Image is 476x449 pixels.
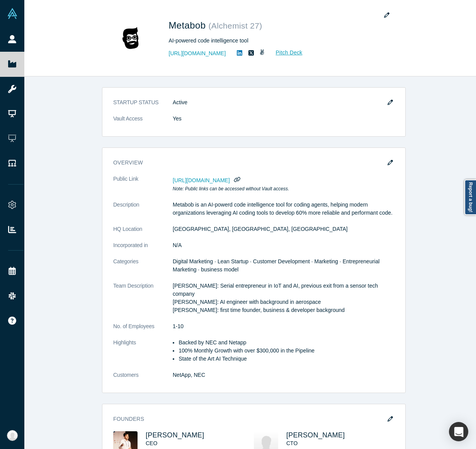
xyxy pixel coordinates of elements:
span: CTO [286,440,297,446]
a: [URL][DOMAIN_NAME] [169,49,226,58]
dt: Team Description [113,282,173,322]
small: ( Alchemist 27 ) [208,21,262,30]
h3: overview [113,159,384,167]
dd: Active [173,98,394,107]
span: Digital Marketing · Lean Startup · Customer Development · Marketing · Entrepreneurial Marketing ·... [173,258,379,273]
li: Backed by NEC and Netapp [178,339,394,347]
h3: Founders [113,415,384,423]
img: Alchemist Vault Logo [7,8,18,19]
dt: STARTUP STATUS [113,98,173,115]
p: [PERSON_NAME]: Serial entrepreneur in IoT and AI, previous exit from a sensor tech company [PERSO... [173,282,394,314]
dt: HQ Location [113,225,173,241]
p: Metabob is an AI-powerd code intelligence tool for coding agents, helping modern organizations le... [173,201,394,217]
dd: N/A [173,241,394,249]
img: Anna Sanchez's Account [7,430,18,441]
dt: No. of Employees [113,322,173,339]
li: 100% Monthly Growth with over $300,000 in the Pipeline [178,347,394,355]
span: Public Link [113,175,138,183]
dt: Categories [113,258,173,282]
dd: NetApp, NEC [173,371,394,379]
a: Pitch Deck [267,48,303,57]
span: Metabob [169,20,209,30]
dt: Description [113,201,173,225]
dt: Customers [113,371,173,387]
dd: 1-10 [173,322,394,330]
span: [URL][DOMAIN_NAME] [173,177,230,183]
a: Report a bug! [464,180,476,215]
dt: Vault Access [113,115,173,131]
li: State of the Art AI Technique [178,355,394,363]
dt: Highlights [113,339,173,371]
img: Metabob's Logo [104,11,158,65]
a: [PERSON_NAME] [146,431,204,439]
div: AI-powered code intelligence tool [169,37,385,45]
dd: Yes [173,115,394,123]
span: CEO [146,440,157,446]
dt: Incorporated in [113,241,173,258]
dd: [GEOGRAPHIC_DATA], [GEOGRAPHIC_DATA], [GEOGRAPHIC_DATA] [173,225,394,233]
em: Note: Public links can be accessed without Vault access. [173,186,289,191]
a: [PERSON_NAME] [286,431,345,439]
